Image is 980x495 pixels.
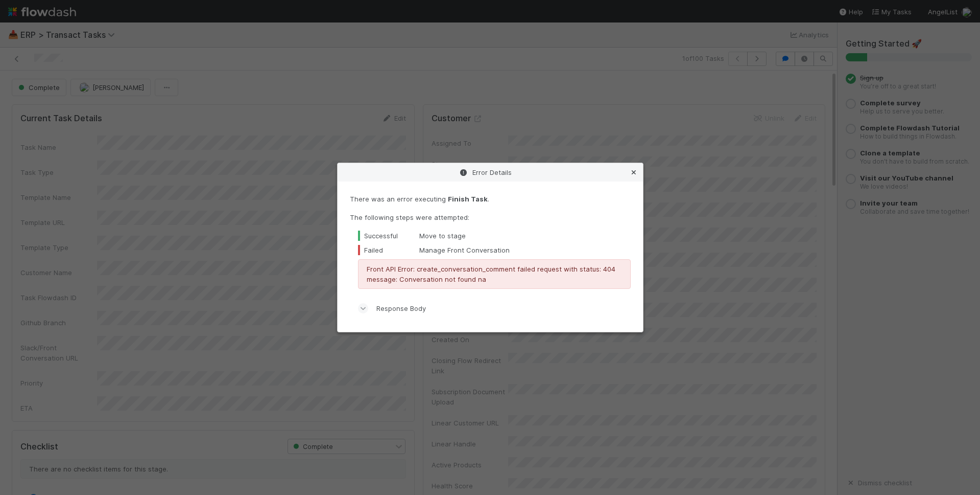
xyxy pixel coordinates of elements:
[358,231,631,241] div: Move to stage
[350,194,631,204] p: There was an error executing .
[338,163,643,182] div: Error Details
[350,212,631,222] p: The following steps were attempted:
[367,264,622,284] p: Front API Error: create_conversation_comment failed request with status: 404 message: Conversatio...
[358,245,419,255] div: Failed
[358,231,419,241] div: Successful
[448,195,488,203] strong: Finish Task
[358,245,631,255] div: Manage Front Conversation
[376,303,426,313] span: Response Body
